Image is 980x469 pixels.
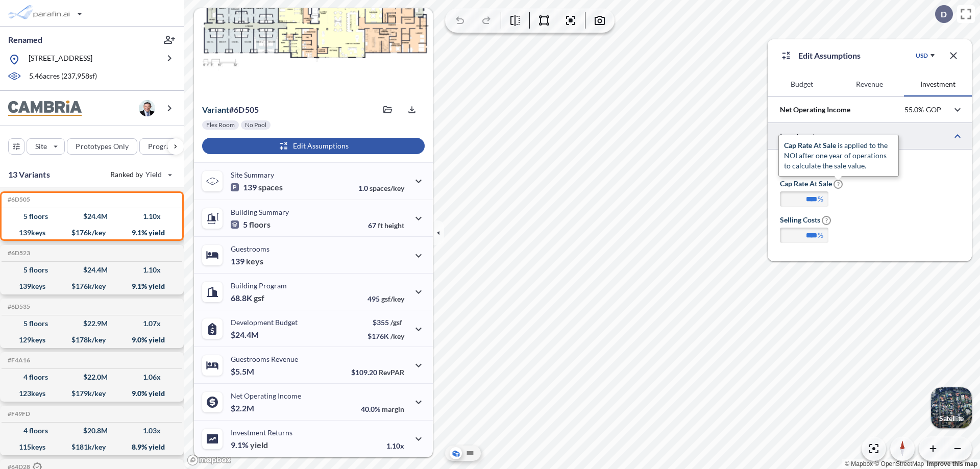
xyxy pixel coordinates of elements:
[231,208,289,216] p: Building Summary
[249,219,271,230] span: floors
[231,318,298,327] p: Development Budget
[904,72,972,96] button: Investment
[367,318,404,327] p: $355
[818,230,823,240] label: %
[202,105,229,114] span: Variant
[378,221,383,230] span: ft
[231,391,301,400] p: Net Operating Income
[6,196,30,203] h5: Click to copy the code
[246,256,263,266] span: keys
[187,454,232,466] a: Mapbox homepage
[834,180,843,189] span: ?
[231,219,271,230] p: 5
[780,179,843,189] label: Cap Rate at Sale
[76,141,129,152] p: Prototypes Only
[818,194,823,204] label: %
[874,460,924,467] a: OpenStreetMap
[231,256,263,266] p: 139
[148,141,177,152] p: Program
[379,368,404,377] span: RevPAR
[904,105,941,114] p: 55.0% GOP
[258,182,283,192] span: spaces
[231,281,287,290] p: Building Program
[67,138,137,155] button: Prototypes Only
[245,121,266,129] p: No Pool
[780,105,850,115] p: Net Operating Income
[916,52,928,60] div: USD
[6,410,30,417] h5: Click to copy the code
[6,250,30,257] h5: Click to copy the code
[29,53,92,66] p: [STREET_ADDRESS]
[390,332,404,340] span: /key
[231,244,269,253] p: Guestrooms
[368,221,404,230] p: 67
[145,169,162,180] span: Yield
[231,428,292,437] p: Investment Returns
[450,447,462,459] button: Aerial View
[931,387,972,428] img: Switcher Image
[464,447,476,459] button: Site Plan
[139,138,194,155] button: Program
[231,355,298,363] p: Guestrooms Revenue
[231,182,283,192] p: 139
[206,121,235,129] p: Flex Room
[927,460,977,467] a: Improve this map
[202,138,425,154] button: Edit Assumptions
[386,441,404,450] p: 1.10x
[358,184,404,192] p: 1.0
[29,71,97,82] p: 5.46 acres ( 237,958 sf)
[822,216,831,225] span: ?
[390,318,402,327] span: /gsf
[836,72,903,96] button: Revenue
[35,141,47,152] p: Site
[939,414,964,423] p: Satellite
[845,460,873,467] a: Mapbox
[231,403,256,413] p: $2.2M
[231,293,264,303] p: 68.8K
[231,330,260,340] p: $24.4M
[231,170,274,179] p: Site Summary
[8,34,42,45] p: Renamed
[139,100,155,116] img: user logo
[931,387,972,428] button: Switcher ImageSatellite
[941,10,947,19] p: D
[370,184,404,192] span: spaces/key
[250,440,268,450] span: yield
[381,294,404,303] span: gsf/key
[8,168,50,181] p: 13 Variants
[780,158,960,168] h3: Investment
[367,294,404,303] p: 495
[231,366,256,377] p: $5.5M
[768,72,836,96] button: Budget
[254,293,264,303] span: gsf
[102,166,179,183] button: Ranked by Yield
[798,50,861,62] p: Edit Assumptions
[351,368,404,377] p: $109.20
[8,101,82,116] img: BrandImage
[6,303,30,310] h5: Click to copy the code
[780,215,831,225] label: Selling Costs
[384,221,404,230] span: height
[231,440,268,450] p: 9.1%
[27,138,65,155] button: Site
[367,332,404,340] p: $176K
[361,405,404,413] p: 40.0%
[202,105,259,115] p: # 6d505
[6,357,30,364] h5: Click to copy the code
[382,405,404,413] span: margin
